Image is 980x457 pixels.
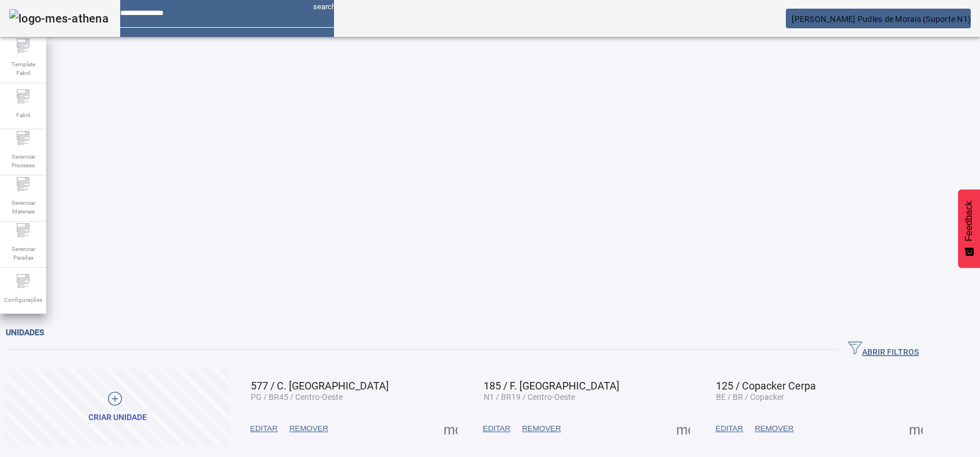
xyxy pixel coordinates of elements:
span: EDITAR [715,423,743,434]
span: BE / BR / Copacker [716,392,784,402]
span: Unidades [6,328,44,337]
button: Mais [673,418,693,439]
img: logo-mes-athena [9,9,109,28]
span: REMOVER [289,423,328,434]
div: Criar unidade [88,412,147,424]
button: Mais [440,418,461,439]
button: EDITAR [477,418,517,439]
span: Gerenciar Paradas [6,241,40,265]
span: 125 / Copacker Cerpa [716,380,816,392]
button: REMOVER [284,418,334,439]
span: EDITAR [250,423,278,434]
button: EDITAR [710,418,749,439]
button: REMOVER [516,418,566,439]
span: 185 / F. [GEOGRAPHIC_DATA] [484,380,619,392]
span: [PERSON_NAME] Pudles de Morais (Suporte N1) [792,14,971,24]
span: N1 / BR19 / Centro-Oeste [484,392,575,402]
span: 577 / C. [GEOGRAPHIC_DATA] [251,380,389,392]
span: Template Fabril [6,57,40,81]
span: Configurações [1,292,46,308]
span: REMOVER [522,423,560,434]
span: Gerenciar Materiais [6,195,40,219]
button: Mais [905,418,926,439]
button: REMOVER [749,418,799,439]
span: Gerenciar Processo [6,149,40,173]
button: EDITAR [244,418,284,439]
span: EDITAR [483,423,511,434]
span: Fabril [13,107,34,123]
button: ABRIR FILTROS [839,339,928,360]
span: Feedback [964,201,974,241]
button: Criar unidade [6,369,230,447]
span: REMOVER [755,423,793,434]
span: ABRIR FILTROS [848,341,919,358]
span: PG / BR45 / Centro-Oeste [251,392,343,402]
button: Feedback - Mostrar pesquisa [958,189,980,268]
